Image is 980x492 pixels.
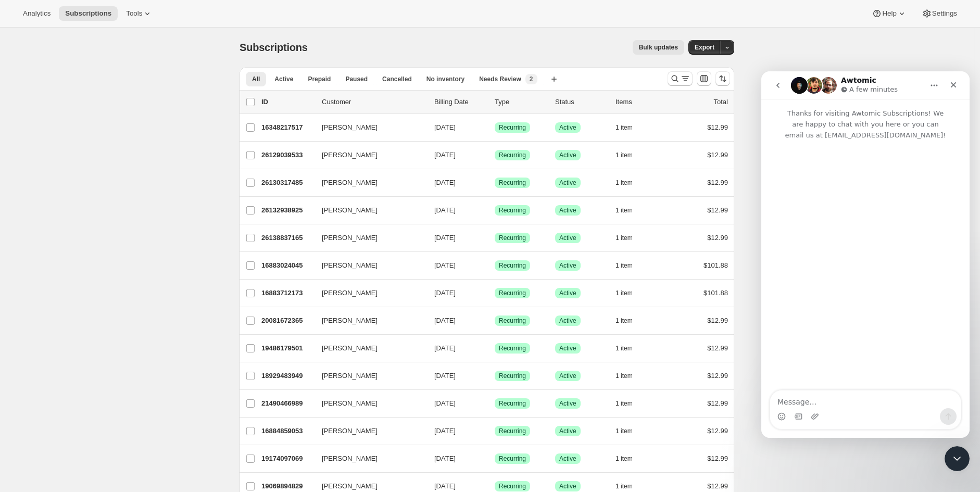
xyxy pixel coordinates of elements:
button: [PERSON_NAME] [316,312,420,329]
p: 26129039533 [261,150,313,160]
span: Active [559,455,576,463]
button: Search and filter results [668,71,693,86]
span: Active [559,289,576,297]
span: Active [559,399,576,408]
span: Active [559,482,576,490]
span: 1 item [615,261,633,270]
span: Active [559,123,576,132]
span: Tools [126,9,142,18]
span: $12.99 [707,482,728,490]
span: $12.99 [707,234,728,242]
div: 16348217517[PERSON_NAME][DATE]SuccessRecurringSuccessActive1 item$12.99 [261,120,728,135]
button: [PERSON_NAME] [316,423,420,439]
span: 1 item [615,151,633,159]
span: [DATE] [434,234,456,242]
span: [PERSON_NAME] [322,288,378,298]
span: [PERSON_NAME] [322,453,378,464]
span: Needs Review [479,75,521,83]
span: [DATE] [434,317,456,324]
span: 1 item [615,427,633,435]
span: [PERSON_NAME] [322,260,378,271]
button: 1 item [615,175,644,190]
button: Settings [915,6,963,21]
span: Active [559,344,576,352]
span: [DATE] [434,482,456,490]
span: Active [559,372,576,380]
button: 1 item [615,286,644,300]
span: Active [559,179,576,187]
span: [PERSON_NAME] [322,178,378,188]
span: $12.99 [707,317,728,324]
span: $12.99 [707,399,728,407]
p: 20081672365 [261,316,313,326]
div: 19486179501[PERSON_NAME][DATE]SuccessRecurringSuccessActive1 item$12.99 [261,341,728,356]
span: Recurring [499,427,526,435]
button: [PERSON_NAME] [316,340,420,357]
div: Type [495,97,547,107]
span: Active [559,427,576,435]
button: Customize table column order and visibility [697,71,711,86]
button: 1 item [615,203,644,218]
button: Create new view [546,72,562,86]
button: Export [688,40,721,55]
p: Total [714,97,728,107]
span: Subscriptions [65,9,111,18]
span: [DATE] [434,123,456,131]
iframe: Intercom live chat [761,71,970,438]
p: Billing Date [434,97,486,107]
span: [PERSON_NAME] [322,316,378,326]
div: 20081672365[PERSON_NAME][DATE]SuccessRecurringSuccessActive1 item$12.99 [261,313,728,328]
span: $12.99 [707,179,728,186]
p: Customer [322,97,426,107]
span: 1 item [615,179,633,187]
span: $12.99 [707,123,728,131]
p: 18929483949 [261,371,313,381]
span: [PERSON_NAME] [322,205,378,216]
span: Analytics [23,9,51,18]
button: 1 item [615,424,644,438]
div: Items [615,97,668,107]
p: 26130317485 [261,178,313,188]
span: [DATE] [434,151,456,159]
span: [DATE] [434,344,456,352]
button: 1 item [615,396,644,411]
div: 18929483949[PERSON_NAME][DATE]SuccessRecurringSuccessActive1 item$12.99 [261,369,728,383]
button: Tools [120,6,159,21]
p: 16348217517 [261,122,313,133]
button: Help [865,6,913,21]
button: Subscriptions [59,6,118,21]
span: 1 item [615,317,633,325]
span: [PERSON_NAME] [322,481,378,491]
button: 1 item [615,258,644,273]
span: 1 item [615,482,633,490]
span: [DATE] [434,455,456,462]
span: 1 item [615,206,633,215]
span: Recurring [499,123,526,132]
span: [DATE] [434,261,456,269]
span: [DATE] [434,372,456,380]
span: Recurring [499,261,526,270]
button: 1 item [615,451,644,466]
button: Bulk updates [633,40,684,55]
span: [PERSON_NAME] [322,150,378,160]
span: $12.99 [707,372,728,380]
p: 26132938925 [261,205,313,216]
span: Paused [345,75,368,83]
button: [PERSON_NAME] [316,395,420,412]
button: [PERSON_NAME] [316,147,420,163]
iframe: Intercom live chat [945,446,970,471]
div: IDCustomerBilling DateTypeStatusItemsTotal [261,97,728,107]
span: $12.99 [707,427,728,435]
span: $101.88 [703,261,728,269]
p: 19069894829 [261,481,313,491]
div: 26130317485[PERSON_NAME][DATE]SuccessRecurringSuccessActive1 item$12.99 [261,175,728,190]
div: 16883024045[PERSON_NAME][DATE]SuccessRecurringSuccessActive1 item$101.88 [261,258,728,273]
button: [PERSON_NAME] [316,368,420,384]
span: Recurring [499,151,526,159]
